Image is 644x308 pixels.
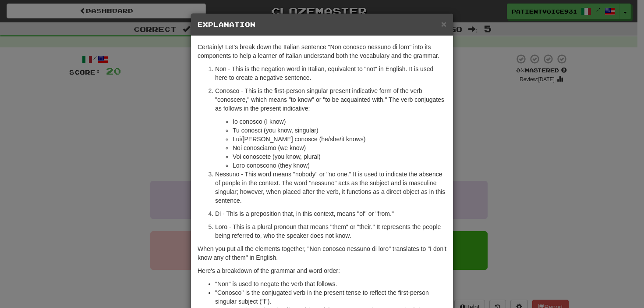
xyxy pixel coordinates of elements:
span: × [441,19,446,29]
p: Nessuno - This word means "nobody" or "no one." It is used to indicate the absence of people in t... [215,170,446,205]
li: Lui/[PERSON_NAME] conosce (he/she/it knows) [233,135,446,143]
button: Close [441,19,446,29]
li: "Non" is used to negate the verb that follows. [215,279,446,288]
li: Voi conoscete (you know, plural) [233,152,446,161]
p: Here's a breakdown of the grammar and word order: [198,266,446,275]
li: Noi conosciamo (we know) [233,143,446,152]
p: Loro - This is a plural pronoun that means "them" or "their." It represents the people being refe... [215,222,446,240]
p: Di - This is a preposition that, in this context, means "of" or "from." [215,209,446,218]
li: Tu conosci (you know, singular) [233,126,446,135]
p: Non - This is the negation word in Italian, equivalent to "not" in English. It is used here to cr... [215,64,446,82]
li: Io conosco (I know) [233,117,446,126]
li: Loro conoscono (they know) [233,161,446,170]
p: Conosco - This is the first-person singular present indicative form of the verb "conoscere," whic... [215,86,446,113]
li: "Conosco" is the conjugated verb in the present tense to reflect the first-person singular subjec... [215,288,446,306]
p: When you put all the elements together, "Non conosco nessuno di loro" translates to "I don't know... [198,244,446,262]
h5: Explanation [198,20,446,29]
p: Certainly! Let's break down the Italian sentence "Non conosco nessuno di loro" into its component... [198,43,446,60]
